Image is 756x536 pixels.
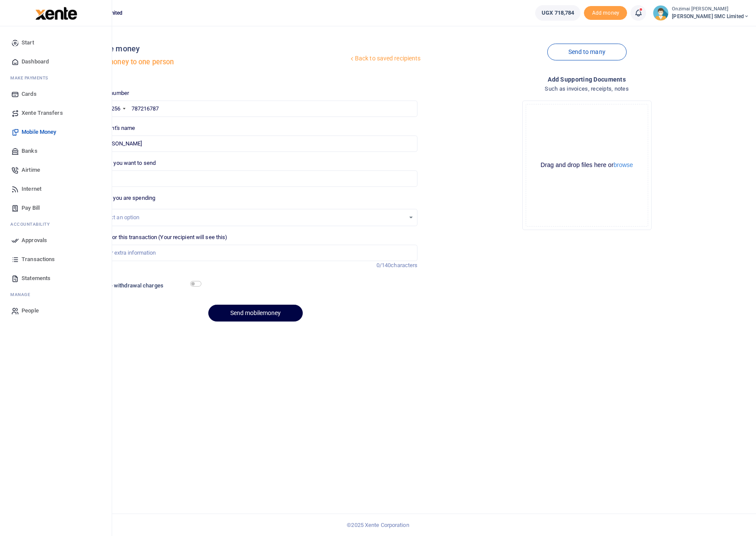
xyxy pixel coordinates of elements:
[348,51,421,66] a: Back to saved recipients
[7,269,105,288] a: Statements
[90,44,348,54] h4: Mobile money
[22,236,47,245] span: Approvals
[93,194,155,202] label: Reason you are spending
[22,109,63,117] span: Xente Transfers
[7,142,105,161] a: Banks
[7,231,105,250] a: Approvals
[22,128,56,136] span: Mobile Money
[93,89,129,98] label: Phone number
[653,5,668,21] img: profile-user
[584,9,627,16] a: Add money
[22,255,55,264] span: Transactions
[35,7,77,20] img: logo-large
[100,213,405,222] div: Select an option
[22,185,41,193] span: Internet
[391,262,417,268] span: characters
[22,274,50,283] span: Statements
[584,6,627,20] li: Toup your wallet
[547,44,627,60] a: Send to many
[15,291,31,298] span: anage
[7,218,105,231] li: Ac
[22,90,37,98] span: Cards
[94,282,197,289] h6: Include withdrawal charges
[93,124,135,132] label: Recipient's name
[526,161,648,169] div: Drag and drop files here or
[22,166,40,174] span: Airtime
[376,262,391,268] span: 0/140
[22,204,40,212] span: Pay Bill
[614,162,633,168] button: browse
[22,147,38,155] span: Banks
[7,288,105,301] li: M
[7,161,105,180] a: Airtime
[7,180,105,199] a: Internet
[7,85,105,104] a: Cards
[22,38,34,47] span: Start
[672,6,749,13] small: Onzimai [PERSON_NAME]
[7,199,105,218] a: Pay Bill
[93,101,418,117] input: Enter phone number
[17,221,50,227] span: countability
[7,33,105,52] a: Start
[584,6,627,20] span: Add money
[22,57,49,66] span: Dashboard
[522,101,652,230] div: File Uploader
[93,159,156,167] label: Amount you want to send
[653,5,749,21] a: profile-user Onzimai [PERSON_NAME] [PERSON_NAME] SMC Limited
[532,5,584,21] li: Wallet ballance
[7,104,105,123] a: Xente Transfers
[15,75,48,81] span: ake Payments
[22,306,39,315] span: People
[542,9,574,17] span: UGX 718,784
[7,52,105,71] a: Dashboard
[424,75,749,84] h4: Add supporting Documents
[93,170,418,187] input: UGX
[7,301,105,320] a: People
[93,233,228,242] label: Memo for this transaction (Your recipient will see this)
[7,250,105,269] a: Transactions
[108,104,120,113] div: +256
[672,13,749,20] span: [PERSON_NAME] SMC Limited
[424,84,749,94] h4: Such as invoices, receipts, notes
[35,9,77,16] a: logo-small logo-large logo-large
[93,136,418,152] input: MTN & Airtel numbers are validated
[7,123,105,142] a: Mobile Money
[90,58,348,66] h5: Send money to one person
[93,245,418,261] input: Enter extra information
[208,305,303,322] button: Send mobilemoney
[7,71,105,85] li: M
[535,5,580,21] a: UGX 718,784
